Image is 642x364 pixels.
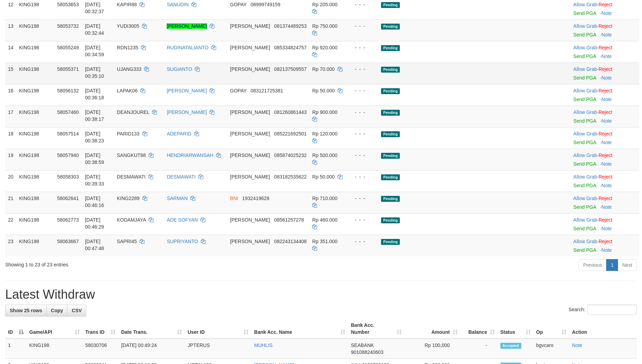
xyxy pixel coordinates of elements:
span: Copy 082243134408 to clipboard [274,239,307,244]
span: Copy 08561257278 to clipboard [274,217,304,223]
span: [PERSON_NAME] [230,66,270,72]
span: Pending [381,153,400,159]
a: Allow Grab [573,152,597,158]
span: 58055371 [57,66,79,72]
span: [DATE] 00:38:17 [85,109,104,122]
span: Copy 1932419628 to clipboard [242,196,269,201]
div: - - - [349,152,375,159]
span: Copy 083121725381 to clipboard [251,88,283,93]
a: MUHLIS [254,342,272,348]
a: Note [602,10,612,16]
span: [PERSON_NAME] [230,174,270,180]
a: Reject [599,152,612,158]
td: · [571,19,639,41]
div: - - - [349,109,375,116]
span: [PERSON_NAME] [230,131,270,136]
a: Note [602,183,612,188]
a: Allow Grab [573,217,597,223]
a: Allow Grab [573,45,597,50]
span: 58053653 [57,2,79,7]
span: Pending [381,196,400,202]
span: Rp 205.000 [312,2,337,7]
input: Search: [587,305,637,315]
span: 58053732 [57,23,79,29]
a: Next [618,259,637,271]
span: Accepted [500,343,521,349]
td: · [571,41,639,63]
a: Note [602,161,612,167]
td: · [571,149,639,170]
th: Bank Acc. Number: activate to sort column ascending [348,319,404,339]
label: Search: [569,305,637,315]
a: Reject [599,239,612,244]
a: HENDRIARWANSAH [167,152,213,158]
span: Rp 750.000 [312,23,337,29]
td: 15 [5,63,16,84]
span: GOPAY [230,88,246,93]
span: [DATE] 00:35:10 [85,66,104,79]
a: Reject [599,66,612,72]
a: Reject [599,45,612,50]
th: User ID: activate to sort column ascending [185,319,251,339]
a: Allow Grab [573,239,597,244]
span: Copy 081260861443 to clipboard [274,109,307,115]
th: Amount: activate to sort column ascending [404,319,460,339]
div: - - - [349,195,375,202]
span: · [573,131,599,136]
div: - - - [349,44,375,51]
span: YUDI3005 [117,23,140,29]
span: 58057460 [57,109,79,115]
span: Rp 351.000 [312,239,337,244]
div: - - - [349,1,375,8]
span: Rp 120.000 [312,131,337,136]
a: Note [602,75,612,81]
span: LAPAK06 [117,88,138,93]
a: Note [602,226,612,231]
span: · [573,2,599,7]
span: Pending [381,24,400,30]
a: Allow Grab [573,88,597,93]
a: Note [602,97,612,102]
a: RUDINATALIANTO [167,45,208,50]
td: 13 [5,19,16,41]
td: · [571,127,639,149]
span: Copy 082137509557 to clipboard [274,66,307,72]
span: GOPAY [230,2,246,7]
a: Allow Grab [573,174,597,180]
a: Send PGA [573,53,596,59]
a: Note [602,204,612,210]
a: ADE SOFYAN [167,217,198,223]
span: · [573,45,599,50]
td: JPTERUS [185,339,251,359]
th: Balance: activate to sort column ascending [460,319,498,339]
span: Copy 085874025232 to clipboard [274,152,307,158]
a: Send PGA [573,10,596,16]
span: Rp 500.000 [312,152,337,158]
a: Send PGA [573,204,596,210]
td: KING198 [16,84,54,106]
span: · [573,174,599,180]
a: Send PGA [573,140,596,145]
span: DEANJOUREL [117,109,150,115]
div: - - - [349,173,375,180]
a: Allow Grab [573,2,597,7]
td: · [571,63,639,84]
span: [DATE] 00:36:18 [85,88,104,100]
td: 16 [5,84,16,106]
td: bgvcaro [533,339,569,359]
span: Pending [381,239,400,245]
div: - - - [349,216,375,223]
span: 58056132 [57,88,79,93]
div: - - - [349,23,375,30]
span: Copy 085221692501 to clipboard [274,131,307,136]
span: Pending [381,88,400,94]
span: Copy 901088240603 to clipboard [351,349,383,355]
a: Send PGA [573,161,596,167]
a: SUGIANTO [167,66,192,72]
th: Action [569,319,637,339]
span: KAPIR88 [117,2,137,7]
span: · [573,66,599,72]
span: Rp 70.000 [312,66,335,72]
div: - - - [349,130,375,137]
td: - [460,339,498,359]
